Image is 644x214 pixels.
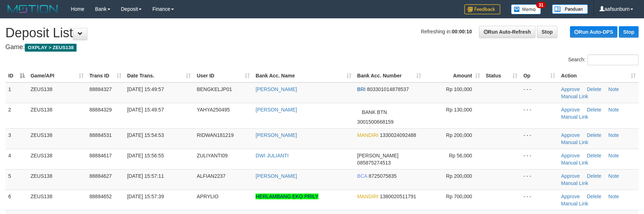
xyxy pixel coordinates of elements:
a: Approve [561,153,580,158]
td: ZEUS138 [28,128,87,149]
a: Approve [561,194,580,199]
span: APRYLIO [197,194,218,199]
span: Refreshing in: [421,29,472,34]
td: 1 [5,82,28,103]
span: 88884627 [89,173,112,179]
a: Run Auto-DPS [570,26,617,38]
th: Status: activate to sort column ascending [483,69,521,82]
span: 88884327 [89,86,112,92]
td: - - - [520,190,558,210]
a: Manual Link [561,139,588,145]
th: Action: activate to sort column ascending [558,69,639,82]
th: Bank Acc. Number: activate to sort column ascending [354,69,424,82]
td: - - - [520,82,558,103]
th: User ID: activate to sort column ascending [194,69,253,82]
span: Copy 085875274513 to clipboard [357,160,391,166]
span: 88884617 [89,153,112,158]
a: Manual Link [561,160,588,166]
a: Note [608,194,619,199]
span: Rp 700,000 [446,194,472,199]
a: Approve [561,173,580,179]
span: Rp 200,000 [446,132,472,138]
span: YAHYA250495 [197,107,230,113]
td: - - - [520,128,558,149]
td: - - - [520,103,558,128]
th: Date Trans.: activate to sort column ascending [124,69,194,82]
span: 31 [536,2,546,8]
span: Rp 56,000 [449,153,472,158]
span: Copy 1380020511791 to clipboard [380,194,416,199]
span: Copy 1330024092488 to clipboard [380,132,416,138]
th: Game/API: activate to sort column ascending [28,69,87,82]
span: 88884531 [89,132,112,138]
span: [PERSON_NAME] [357,153,399,158]
span: MANDIRI [357,194,378,199]
a: Note [608,153,619,158]
span: Rp 100,000 [446,86,472,92]
span: 88884652 [89,194,112,199]
h1: Deposit List [5,26,639,40]
span: Copy 3001500668159 to clipboard [357,119,394,125]
span: Copy 803301014878537 to clipboard [367,86,409,92]
a: Approve [561,86,580,92]
a: Manual Link [561,94,588,99]
span: [DATE] 15:54:53 [127,132,164,138]
a: Note [608,107,619,113]
span: MANDIRI [357,132,378,138]
strong: 00:00:10 [452,29,472,34]
th: Op: activate to sort column ascending [520,69,558,82]
td: 6 [5,190,28,210]
th: Bank Acc. Name: activate to sort column ascending [253,69,354,82]
img: Feedback.jpg [464,4,500,14]
span: [DATE] 15:49:57 [127,86,164,92]
span: RIDWAN181219 [197,132,234,138]
td: ZEUS138 [28,169,87,190]
td: ZEUS138 [28,103,87,128]
a: Delete [587,194,601,199]
span: ZULIYANTI09 [197,153,227,158]
a: Approve [561,132,580,138]
span: BCA [357,173,367,179]
a: Delete [587,173,601,179]
a: Delete [587,86,601,92]
td: ZEUS138 [28,149,87,169]
th: Amount: activate to sort column ascending [424,69,483,82]
a: Manual Link [561,201,588,206]
a: Note [608,132,619,138]
span: BENGKELJP01 [197,86,232,92]
a: Delete [587,132,601,138]
span: OXPLAY > ZEUS138 [25,44,77,52]
a: Note [608,86,619,92]
span: Rp 130,000 [446,107,472,113]
a: [PERSON_NAME] [256,132,297,138]
th: Trans ID: activate to sort column ascending [87,69,124,82]
a: Delete [587,153,601,158]
a: Manual Link [561,180,588,186]
a: Stop [619,26,639,38]
img: panduan.png [552,4,588,14]
a: DWI JULIANTI [256,153,289,158]
input: Search: [588,54,639,65]
span: Rp 200,000 [446,173,472,179]
img: MOTION_logo.png [5,4,60,14]
h4: Game: [5,44,639,51]
td: 5 [5,169,28,190]
a: Run Auto-Refresh [479,26,535,38]
span: [DATE] 15:49:57 [127,107,164,113]
a: [PERSON_NAME] [256,173,297,179]
td: ZEUS138 [28,190,87,210]
span: [DATE] 15:56:55 [127,153,164,158]
a: HERLAMBANG EKO PRILY [256,194,318,199]
span: Copy 8725075835 to clipboard [369,173,397,179]
a: [PERSON_NAME] [256,107,297,113]
th: ID: activate to sort column descending [5,69,28,82]
td: ZEUS138 [28,82,87,103]
span: 88884329 [89,107,112,113]
span: BANK BTN [357,106,392,118]
a: Approve [561,107,580,113]
td: - - - [520,169,558,190]
td: 2 [5,103,28,128]
a: Note [608,173,619,179]
td: 3 [5,128,28,149]
span: BRI [357,86,365,92]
